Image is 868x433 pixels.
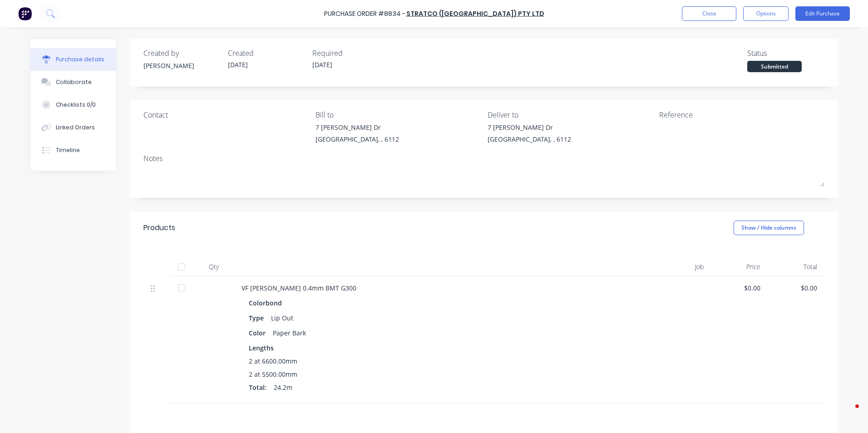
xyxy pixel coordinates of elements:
div: [PERSON_NAME] [143,61,221,70]
div: 7 [PERSON_NAME] Dr [488,123,571,132]
button: Timeline [30,139,116,162]
div: Qty [193,258,234,276]
button: Close [682,6,736,21]
div: Required [312,48,390,59]
button: Show / Hide columns [734,221,804,235]
button: Options [743,6,789,21]
button: Checklists 0/0 [30,93,116,116]
button: Edit Purchase [795,6,850,21]
div: Created by [143,48,221,59]
div: Paper Bark [273,326,306,340]
div: Status [747,48,824,59]
div: $0.00 [775,283,817,293]
div: Created [228,48,305,59]
span: Total: [249,383,266,392]
iframe: Intercom live chat [837,402,859,424]
div: Color [249,326,273,340]
div: Colorbond [249,296,286,310]
span: Lengths [249,343,274,353]
div: Linked Orders [56,123,95,132]
div: Reference [659,109,824,120]
div: $0.00 [718,283,760,293]
div: Notes [143,153,824,164]
div: Total [768,258,824,276]
div: [GEOGRAPHIC_DATA], , 6112 [488,134,571,144]
div: Submitted [747,61,802,72]
div: Purchase Order #8834 - [324,9,405,19]
div: 7 [PERSON_NAME] Dr [316,123,399,132]
div: VF [PERSON_NAME] 0.4mm BMT G300 [242,283,636,293]
span: 2 at 6600.00mm [249,356,297,366]
button: Collaborate [30,71,116,93]
div: Contact [143,109,309,120]
div: Collaborate [56,78,92,86]
div: Job [643,258,711,276]
div: Price [711,258,768,276]
button: Linked Orders [30,116,116,139]
button: Purchase details [30,48,116,71]
span: 2 at 5500.00mm [249,369,297,379]
div: Timeline [56,146,80,154]
div: [GEOGRAPHIC_DATA], , 6112 [316,134,399,144]
div: Checklists 0/0 [56,101,96,109]
div: Products [143,222,175,233]
div: Type [249,311,271,325]
div: Purchase details [56,55,104,64]
img: Factory [18,7,32,20]
div: Lip Out [271,311,293,325]
div: Deliver to [488,109,653,120]
div: Bill to [316,109,481,120]
span: 24.2m [274,383,292,392]
a: Stratco ([GEOGRAPHIC_DATA]) Pty Ltd [406,9,544,18]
